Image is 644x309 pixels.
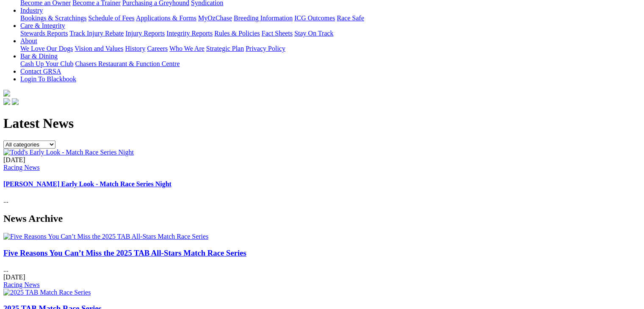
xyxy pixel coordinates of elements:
[198,14,232,22] a: MyOzChase
[125,30,165,37] a: Injury Reports
[75,60,180,67] a: Chasers Restaurant & Function Centre
[88,14,134,22] a: Schedule of Fees
[246,45,285,52] a: Privacy Policy
[234,14,293,22] a: Breeding Information
[3,164,40,171] a: Racing News
[3,213,641,224] h2: News Archive
[125,45,145,52] a: History
[3,98,10,105] img: facebook.svg
[20,30,68,37] a: Stewards Reports
[3,248,246,257] a: Five Reasons You Can’t Miss the 2025 TAB All-Stars Match Race Series
[337,14,364,22] a: Race Safe
[20,75,76,83] a: Login To Blackbook
[3,116,641,131] h1: Latest News
[20,60,641,68] div: Bar & Dining
[75,45,123,52] a: Vision and Values
[147,45,168,52] a: Careers
[206,45,244,52] a: Strategic Plan
[166,30,213,37] a: Integrity Reports
[169,45,205,52] a: Who We Are
[3,149,134,156] img: Todd's Early Look - Match Race Series Night
[20,14,641,22] div: Industry
[20,45,641,52] div: About
[20,22,65,29] a: Care & Integrity
[20,68,61,75] a: Contact GRSA
[136,14,196,22] a: Applications & Forms
[3,90,10,97] img: logo-grsa-white.png
[20,7,43,14] a: Industry
[20,52,58,60] a: Bar & Dining
[3,248,641,289] div: ...
[294,30,333,37] a: Stay On Track
[20,60,73,67] a: Cash Up Your Club
[12,98,19,105] img: twitter.svg
[20,45,73,52] a: We Love Our Dogs
[3,281,40,288] a: Racing News
[20,37,37,44] a: About
[3,156,641,205] div: ...
[262,30,293,37] a: Fact Sheets
[3,156,25,163] span: [DATE]
[69,30,124,37] a: Track Injury Rebate
[214,30,260,37] a: Rules & Policies
[3,289,91,296] img: 2025 TAB Match Race Series
[20,30,641,37] div: Care & Integrity
[3,273,25,281] span: [DATE]
[294,14,335,22] a: ICG Outcomes
[3,233,208,240] img: Five Reasons You Can’t Miss the 2025 TAB All-Stars Match Race Series
[20,14,86,22] a: Bookings & Scratchings
[3,180,171,188] a: [PERSON_NAME] Early Look - Match Race Series Night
